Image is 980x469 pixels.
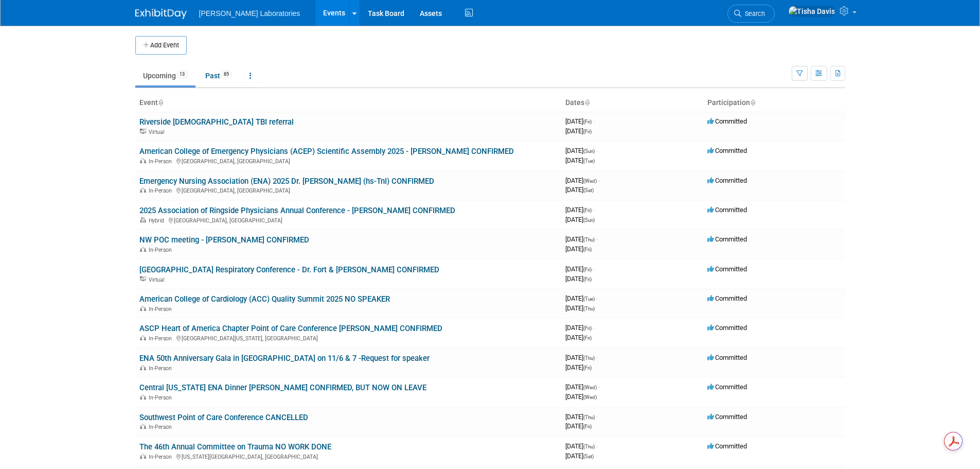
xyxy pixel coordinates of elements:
[140,424,146,429] img: In-Person Event
[583,129,592,134] span: (Fri)
[149,335,175,342] span: In-Person
[707,265,747,273] span: Committed
[139,177,434,186] a: Emergency Nursing Association (ENA) 2025 Dr. [PERSON_NAME] (hs-TnI) CONFIRMED
[149,276,167,283] span: Virtual
[565,206,595,214] span: [DATE]
[583,267,592,272] span: (Fri)
[583,355,595,361] span: (Thu)
[593,206,595,214] span: -
[565,324,595,332] span: [DATE]
[593,117,595,125] span: -
[583,424,592,429] span: (Fri)
[583,306,595,311] span: (Thu)
[140,187,146,193] img: In-Person Event
[707,206,747,214] span: Committed
[583,365,592,371] span: (Fri)
[139,383,426,392] a: Central [US_STATE] ENA Dinner [PERSON_NAME] CONFIRMED, BUT NOW ON LEAVE
[135,66,195,85] a: Upcoming13
[139,186,557,194] div: [GEOGRAPHIC_DATA], [GEOGRAPHIC_DATA]
[149,217,167,224] span: Hybrid
[583,414,595,420] span: (Thu)
[139,265,439,274] a: [GEOGRAPHIC_DATA] Respiratory Conference - Dr. Fort & [PERSON_NAME] CONFIRMED
[583,444,595,449] span: (Thu)
[176,71,188,78] span: 13
[596,442,598,450] span: -
[565,177,600,184] span: [DATE]
[565,147,598,154] span: [DATE]
[565,452,594,460] span: [DATE]
[596,235,598,243] span: -
[707,413,747,421] span: Committed
[140,217,146,222] img: Hybrid Event
[565,294,598,302] span: [DATE]
[584,98,590,107] a: Sort by Start Date
[149,247,175,253] span: In-Person
[565,216,595,223] span: [DATE]
[596,354,598,361] span: -
[583,325,592,331] span: (Fri)
[140,335,146,340] img: In-Person Event
[598,177,600,184] span: -
[788,6,835,17] img: Tisha Davis
[583,119,592,125] span: (Fri)
[565,186,594,194] span: [DATE]
[140,276,146,282] img: Virtual Event
[135,36,187,55] button: Add Event
[565,265,595,273] span: [DATE]
[707,324,747,332] span: Committed
[583,187,594,193] span: (Sat)
[565,422,592,430] span: [DATE]
[565,334,592,341] span: [DATE]
[583,207,592,213] span: (Fri)
[598,383,600,391] span: -
[565,354,598,361] span: [DATE]
[139,157,557,165] div: [GEOGRAPHIC_DATA], [GEOGRAPHIC_DATA]
[583,237,595,242] span: (Thu)
[565,383,600,391] span: [DATE]
[139,216,557,224] div: [GEOGRAPHIC_DATA], [GEOGRAPHIC_DATA]
[139,235,309,245] a: NW POC meeting - [PERSON_NAME] CONFIRMED
[199,9,300,18] span: [PERSON_NAME] Laboratories
[583,178,597,184] span: (Wed)
[583,276,592,282] span: (Fri)
[565,117,595,125] span: [DATE]
[140,365,146,370] img: In-Person Event
[596,413,598,421] span: -
[139,413,308,422] a: Southwest Point of Care Conference CANCELLED
[707,177,747,184] span: Committed
[149,158,175,165] span: In-Person
[221,71,232,78] span: 85
[596,294,598,302] span: -
[707,442,747,450] span: Committed
[707,117,747,125] span: Committed
[139,147,514,156] a: American College of Emergency Physicians (ACEP) Scientific Assembly 2025 - [PERSON_NAME] CONFIRMED
[139,117,294,127] a: Riverside [DEMOGRAPHIC_DATA] TBI referral
[139,206,455,215] a: 2025 Association of Ringside Physicians Annual Conference - [PERSON_NAME] CONFIRMED
[140,247,146,252] img: In-Person Event
[565,235,598,243] span: [DATE]
[135,94,561,112] th: Event
[583,394,597,400] span: (Wed)
[583,454,594,459] span: (Sat)
[140,306,146,311] img: In-Person Event
[135,9,187,19] img: ExhibitDay
[565,393,597,401] span: [DATE]
[707,354,747,361] span: Committed
[565,275,592,283] span: [DATE]
[139,334,557,342] div: [GEOGRAPHIC_DATA][US_STATE], [GEOGRAPHIC_DATA]
[593,324,595,332] span: -
[139,442,331,451] a: The 46th Annual Committee on Trauma NO WORK DONE
[140,129,146,134] img: Virtual Event
[707,147,747,154] span: Committed
[140,454,146,459] img: In-Person Event
[583,335,592,341] span: (Fri)
[158,98,163,107] a: Sort by Event Name
[707,383,747,391] span: Committed
[149,365,175,372] span: In-Person
[583,158,595,164] span: (Tue)
[583,247,592,252] span: (Fri)
[583,148,595,154] span: (Sun)
[750,98,755,107] a: Sort by Participation Type
[596,147,598,154] span: -
[565,363,592,371] span: [DATE]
